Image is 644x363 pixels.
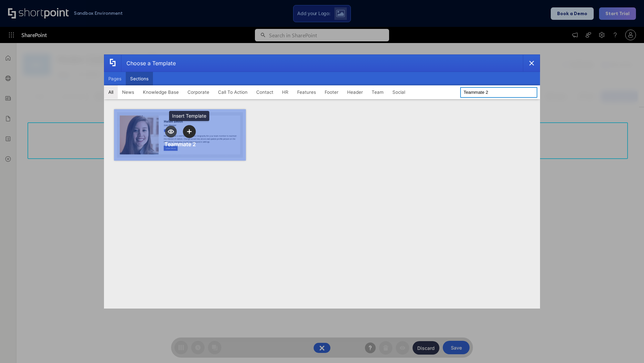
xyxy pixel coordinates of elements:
[104,85,118,99] button: All
[139,85,183,99] button: Knowledge Base
[367,85,388,99] button: Team
[320,85,343,99] button: Footer
[121,55,176,72] div: Choose a Template
[343,85,367,99] button: Header
[104,72,126,85] button: Pages
[388,85,410,99] button: Social
[183,85,214,99] button: Corporate
[278,85,293,99] button: HR
[164,141,196,148] div: Teammate 2
[610,331,644,363] iframe: Chat Widget
[252,85,278,99] button: Contact
[126,72,153,85] button: Sections
[118,85,139,99] button: News
[214,85,252,99] button: Call To Action
[104,54,540,309] div: template selector
[460,87,537,98] input: Search
[293,85,320,99] button: Features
